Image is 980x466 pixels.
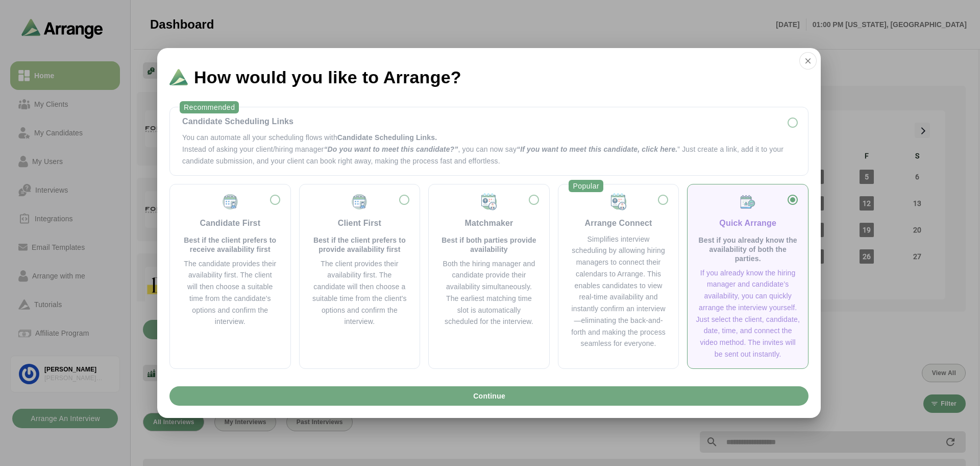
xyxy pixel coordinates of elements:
[350,193,369,211] img: Client First
[719,217,776,229] div: Quick Arrange
[441,258,537,328] div: Both the hiring manager and candidate provide their availability simultaneously. The earliest mat...
[480,193,498,211] img: Matchmaker
[194,68,461,86] span: How would you like to Arrange?
[337,133,437,142] span: Candidate Scheduling Links.
[338,217,381,229] div: Client First
[473,386,505,406] span: Continue
[180,101,239,113] div: Recommended
[517,145,677,153] span: “If you want to meet this candidate, click here.
[169,386,808,406] button: Continue
[571,234,667,350] div: Simplifies interview scheduling by allowing hiring managers to connect their calendars to Arrange...
[696,267,800,360] div: If you already know the hiring manager and candidate’s availability, you can quickly arrange the ...
[182,144,796,167] p: Instead of asking your client/hiring manager , you can now say ” Just create a link, add it to yo...
[312,258,408,328] div: The client provides their availability first. The candidate will then choose a suitable time from...
[312,236,408,254] p: Best if the client prefers to provide availability first
[609,193,628,211] img: Matchmaker
[182,115,796,128] div: Candidate Scheduling Links
[182,236,278,254] p: Best if the client prefers to receive availability first
[585,217,652,229] div: Arrange Connect
[200,217,260,229] div: Candidate First
[182,132,796,144] p: You can automate all your scheduling flows with
[739,193,757,211] img: Quick Arrange
[569,180,603,192] div: Popular
[696,236,800,263] p: Best if you already know the availability of both the parties.
[221,193,239,211] img: Candidate First
[324,145,458,153] span: “Do you want to meet this candidate?”
[441,236,537,254] p: Best if both parties provide availability
[182,258,278,328] div: The candidate provides their availability first. The client will then choose a suitable time from...
[465,217,513,229] div: Matchmaker
[169,69,188,85] img: Logo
